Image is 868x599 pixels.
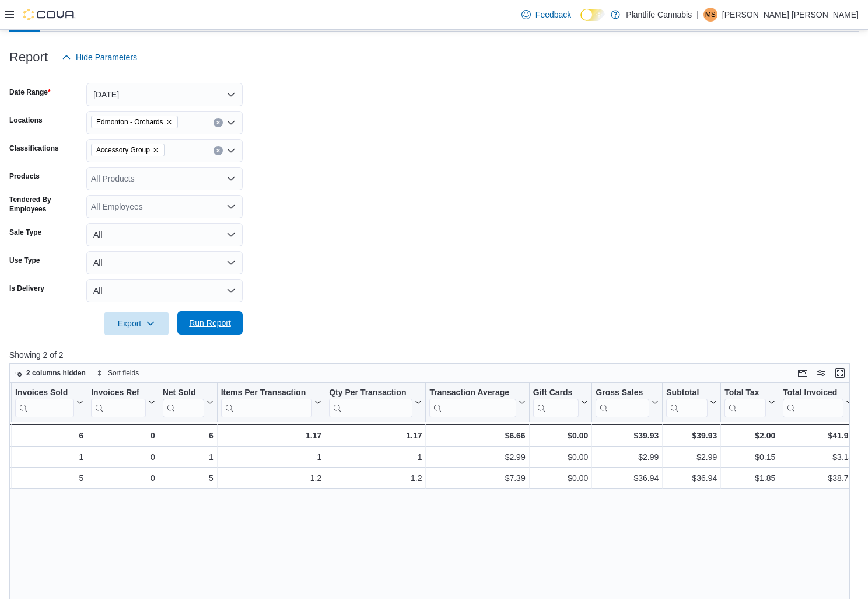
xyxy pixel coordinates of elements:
p: [PERSON_NAME] [PERSON_NAME] [722,8,859,22]
div: Transaction Average [429,388,516,417]
label: Locations [9,116,43,125]
button: All [86,279,243,302]
div: 0 [91,471,155,485]
div: $0.15 [724,450,775,464]
button: Total Tax [724,388,775,417]
div: $39.93 [666,429,717,443]
label: Products [9,172,40,181]
span: Accessory Group [96,144,150,156]
div: Gross Sales [596,388,649,399]
div: Qty Per Transaction [329,388,412,417]
div: $1.85 [724,471,775,485]
img: Cova [23,9,76,20]
button: Keyboard shortcuts [796,366,810,380]
button: Total Invoiced [783,388,853,417]
div: $38.79 [783,471,853,485]
span: Edmonton - Orchards [96,116,163,128]
div: $2.99 [596,450,659,464]
button: Open list of options [226,118,236,127]
div: 0 [91,429,155,443]
div: Transaction Average [429,388,516,399]
button: Run Report [177,311,243,335]
button: Open list of options [226,146,236,155]
button: Transaction Average [429,388,525,417]
div: Gift Card Sales [533,388,579,417]
button: Remove Edmonton - Orchards from selection in this group [166,119,173,126]
label: Classifications [9,144,59,153]
button: Clear input [213,118,223,127]
label: Is Delivery [9,284,44,293]
button: All [86,251,243,274]
button: Sort fields [92,366,143,380]
div: 5 [15,471,83,485]
p: Plantlife Cannabis [626,8,692,22]
div: 0 [91,450,155,464]
a: Feedback [517,3,576,26]
button: Enter fullscreen [833,366,847,380]
p: Showing 2 of 2 [9,349,859,361]
div: 1 [329,450,422,464]
div: 1.17 [329,429,422,443]
div: $2.99 [429,450,525,464]
span: Hide Parameters [76,51,137,63]
button: Gross Sales [596,388,659,417]
button: Subtotal [666,388,717,417]
button: Clear input [213,146,223,155]
div: $0.00 [533,429,589,443]
div: 1.2 [221,471,322,485]
div: $7.39 [429,471,525,485]
div: Subtotal [666,388,708,417]
span: Run Report [189,317,231,329]
div: Invoices Ref [91,388,145,399]
h3: Report [9,50,48,64]
div: Total Invoiced [783,388,843,399]
span: Accessory Group [91,144,164,156]
div: $36.94 [666,471,717,485]
div: $39.93 [596,429,659,443]
button: Hide Parameters [57,46,142,69]
div: Total Tax [724,388,766,399]
div: Invoices Ref [91,388,145,417]
div: $36.94 [596,471,659,485]
span: Export [111,312,162,335]
div: 1 [15,450,83,464]
button: Open list of options [226,202,236,211]
button: 2 columns hidden [10,366,90,380]
div: 1.2 [329,471,422,485]
button: Display options [814,366,828,380]
div: Invoices Sold [15,388,74,399]
button: Invoices Sold [15,388,83,417]
button: Remove Accessory Group from selection in this group [152,147,159,154]
div: Items Per Transaction [221,388,313,417]
span: 2 columns hidden [26,368,86,378]
button: Open list of options [226,174,236,183]
span: Sort fields [108,368,139,378]
div: Subtotal [666,388,708,399]
div: Net Sold [163,388,204,399]
div: Gross Sales [596,388,649,417]
div: $2.99 [666,450,717,464]
div: 6 [15,429,83,443]
div: Items Per Transaction [221,388,313,399]
div: Gift Cards [533,388,579,399]
div: $6.66 [429,429,525,443]
div: $0.00 [533,450,589,464]
div: Invoices Sold [15,388,74,417]
div: 1 [163,450,213,464]
input: Dark Mode [580,9,605,21]
div: $41.93 [783,429,853,443]
button: Net Sold [163,388,213,417]
button: Items Per Transaction [221,388,322,417]
div: Total Tax [724,388,766,417]
label: Use Type [9,256,40,265]
div: 6 [163,429,213,443]
div: 5 [163,471,213,485]
span: MS [705,8,716,22]
div: 1.17 [221,429,322,443]
div: $3.14 [783,450,853,464]
button: Export [104,312,169,335]
div: Qty Per Transaction [329,388,412,399]
label: Date Range [9,88,51,97]
button: All [86,223,243,246]
div: Net Sold [163,388,204,417]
